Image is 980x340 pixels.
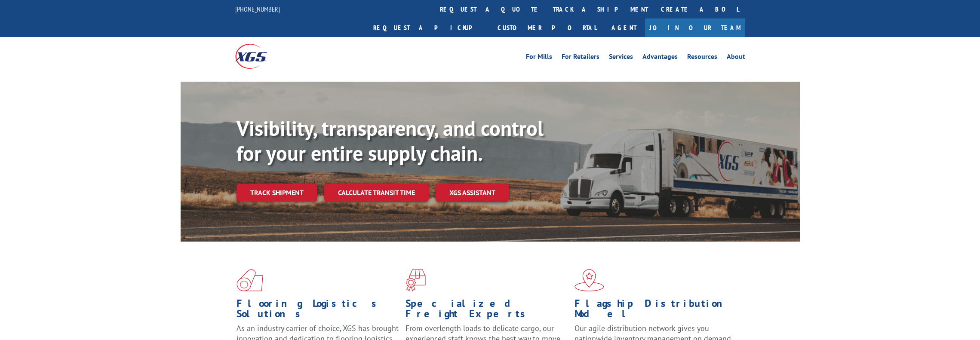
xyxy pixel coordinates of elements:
img: xgs-icon-flagship-distribution-model-red [574,269,604,291]
a: Track shipment [237,184,317,202]
a: Resources [687,53,717,63]
img: xgs-icon-total-supply-chain-intelligence-red [237,269,263,291]
a: [PHONE_NUMBER] [235,5,280,13]
h1: Flooring Logistics Solutions [237,298,399,323]
a: Services [609,53,633,63]
a: Join Our Team [645,18,745,37]
a: For Mills [526,53,552,63]
b: Visibility, transparency, and control for your entire supply chain. [237,115,544,166]
a: For Retailers [562,53,599,63]
a: Advantages [642,53,678,63]
a: Agent [603,18,645,37]
a: XGS ASSISTANT [436,184,509,202]
a: Request a pickup [367,18,491,37]
a: About [727,53,745,63]
img: xgs-icon-focused-on-flooring-red [406,269,426,291]
h1: Flagship Distribution Model [574,298,737,323]
a: Calculate transit time [324,184,429,202]
a: Customer Portal [491,18,603,37]
h1: Specialized Freight Experts [406,298,568,323]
